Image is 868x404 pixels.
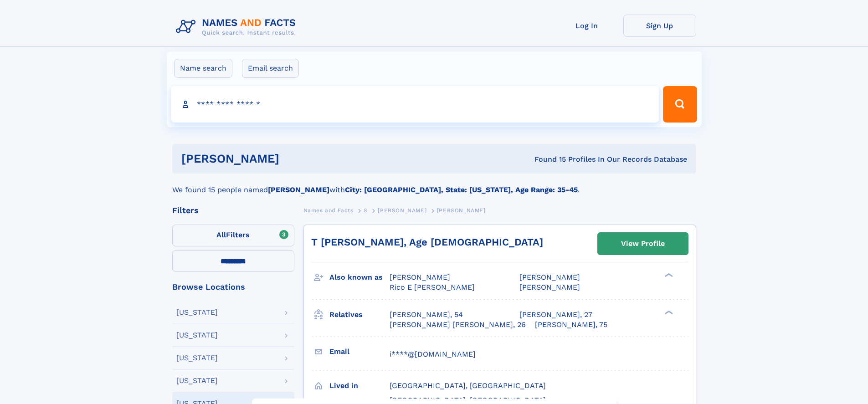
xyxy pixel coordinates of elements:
[663,272,673,278] div: ❯
[172,206,294,215] div: Filters
[390,320,526,330] a: [PERSON_NAME] [PERSON_NAME], 26
[176,332,218,339] div: [US_STATE]
[171,86,659,123] input: search input
[176,309,218,316] div: [US_STATE]
[172,174,696,195] div: We found 15 people named with .
[311,236,543,248] a: T [PERSON_NAME], Age [DEMOGRAPHIC_DATA]
[663,309,673,315] div: ❯
[329,378,390,394] h3: Lived in
[390,310,463,320] a: [PERSON_NAME], 54
[329,307,390,322] h3: Relatives
[519,283,580,291] span: [PERSON_NAME]
[519,273,580,281] span: [PERSON_NAME]
[623,15,696,37] a: Sign Up
[550,15,623,37] a: Log In
[663,86,697,123] button: Search Button
[378,205,426,216] a: [PERSON_NAME]
[364,207,368,214] span: S
[621,233,665,254] div: View Profile
[216,230,226,239] span: All
[329,344,390,359] h3: Email
[242,59,299,78] label: Email search
[390,381,546,390] span: [GEOGRAPHIC_DATA], [GEOGRAPHIC_DATA]
[345,185,578,194] b: City: [GEOGRAPHIC_DATA], State: [US_STATE], Age Range: 35-45
[329,270,390,285] h3: Also known as
[176,377,218,384] div: [US_STATE]
[303,205,354,216] a: Names and Facts
[535,320,607,330] a: [PERSON_NAME], 75
[407,154,687,164] div: Found 15 Profiles In Our Records Database
[172,283,294,291] div: Browse Locations
[390,283,475,291] span: Rico E [PERSON_NAME]
[181,153,407,164] h1: [PERSON_NAME]
[598,233,688,255] a: View Profile
[378,207,426,214] span: [PERSON_NAME]
[176,354,218,362] div: [US_STATE]
[172,225,294,246] label: Filters
[174,59,232,78] label: Name search
[437,207,486,214] span: [PERSON_NAME]
[390,273,450,281] span: [PERSON_NAME]
[364,205,368,216] a: S
[519,310,592,320] a: [PERSON_NAME], 27
[172,15,303,39] img: Logo Names and Facts
[268,185,329,194] b: [PERSON_NAME]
